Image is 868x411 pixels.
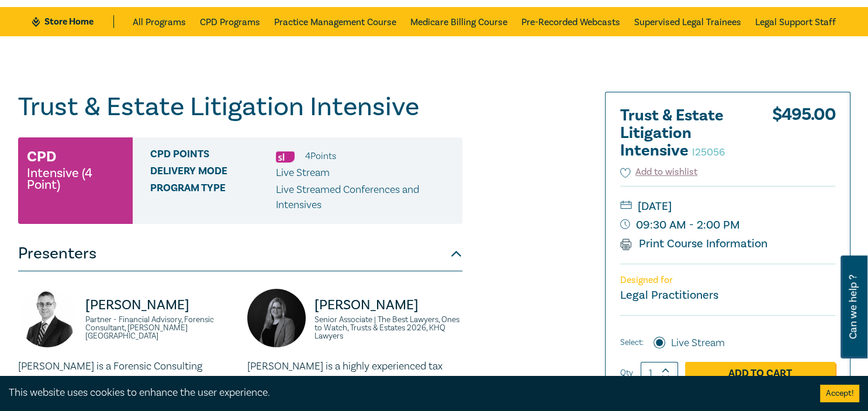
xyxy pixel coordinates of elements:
span: Can we help ? [848,263,859,351]
a: Supervised Legal Trainees [634,7,741,36]
h2: Trust & Estate Litigation Intensive [620,107,749,160]
small: Legal Practitioners [620,288,718,303]
small: I25056 [692,146,725,159]
a: Pre-Recorded Webcasts [521,7,620,36]
a: Medicare Billing Course [410,7,507,36]
button: Add to wishlist [620,165,698,179]
a: All Programs [133,7,186,36]
span: Program type [150,182,276,213]
small: Intensive (4 Point) [27,167,124,191]
a: CPD Programs [200,7,260,36]
button: Presenters [18,236,462,271]
li: 4 Point s [305,148,336,164]
div: $ 495.00 [772,107,835,165]
a: Print Course Information [620,236,768,251]
span: Select: [620,336,644,349]
span: Live Stream [276,166,330,179]
p: [PERSON_NAME] [314,296,462,315]
small: Partner - Financial Advisory, Forensic Consultant, [PERSON_NAME] [GEOGRAPHIC_DATA] [85,316,233,340]
label: Live Stream [671,336,725,351]
button: Accept cookies [820,385,859,402]
img: Substantive Law [276,151,295,163]
small: 09:30 AM - 2:00 PM [620,216,835,234]
img: https://s3.ap-southeast-2.amazonaws.com/leo-cussen-store-production-content/Contacts/Darryn%20Hoc... [18,289,77,347]
label: Qty [620,367,633,379]
a: Legal Support Staff [755,7,836,36]
span: CPD Points [150,148,276,164]
p: [PERSON_NAME] [85,296,233,315]
a: Practice Management Course [274,7,396,36]
span: Delivery Mode [150,165,276,181]
small: Senior Associate | The Best Lawyers, Ones to Watch, Trusts & Estates 2026, KHQ Lawyers [314,316,462,340]
div: This website uses cookies to enhance the user experience. [9,385,803,400]
img: https://s3.ap-southeast-2.amazonaws.com/leo-cussen-store-production-content/Contacts/Laura%20Huss... [247,289,306,347]
small: [DATE] [620,197,835,216]
a: Store Home [32,15,113,28]
a: Add to Cart [685,362,835,384]
h1: Trust & Estate Litigation Intensive [18,92,462,122]
p: Live Streamed Conferences and Intensives [276,182,454,213]
p: Designed for [620,275,835,286]
input: 1 [641,362,678,384]
h3: CPD [27,146,56,167]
